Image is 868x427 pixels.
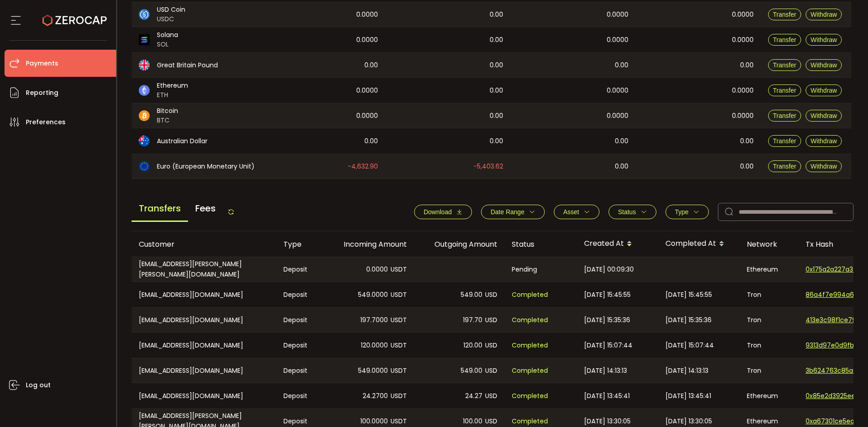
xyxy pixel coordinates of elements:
[157,162,255,171] span: Euro (European Monetary Unit)
[768,110,802,122] button: Transfer
[618,208,636,216] span: Status
[461,290,482,300] span: 549.00
[675,208,689,216] span: Type
[139,136,150,146] img: aud_portfolio.svg
[485,366,497,376] span: USD
[356,9,378,20] span: 0.0000
[366,264,388,275] span: 0.0000
[276,333,324,358] div: Deposit
[485,290,497,300] span: USD
[732,35,754,45] span: 0.0000
[584,264,634,275] span: [DATE] 00:09:30
[485,340,497,351] span: USD
[157,40,178,49] span: SOL
[740,136,754,146] span: 0.00
[658,236,740,252] div: Completed At
[773,112,797,119] span: Transfer
[615,136,628,146] span: 0.00
[461,366,482,376] span: 549.00
[391,366,407,376] span: USDT
[577,236,658,252] div: Created At
[157,61,218,70] span: Great Britain Pound
[139,161,150,172] img: eur_portfolio.svg
[806,84,842,96] button: Withdraw
[773,137,797,145] span: Transfer
[665,391,711,401] span: [DATE] 13:45:41
[361,340,388,351] span: 120.0000
[732,9,754,20] span: 0.0000
[132,239,276,249] div: Customer
[391,416,407,427] span: USDT
[607,111,628,121] span: 0.0000
[276,239,324,249] div: Type
[132,308,276,332] div: [EMAIL_ADDRESS][DOMAIN_NAME]
[665,315,712,325] span: [DATE] 15:35:36
[364,136,378,146] span: 0.00
[768,9,802,20] button: Transfer
[512,264,537,275] span: Pending
[811,36,837,43] span: Withdraw
[485,416,497,427] span: USD
[26,86,58,99] span: Reporting
[276,308,324,332] div: Deposit
[768,84,802,96] button: Transfer
[811,137,837,145] span: Withdraw
[463,340,482,351] span: 120.00
[773,36,797,43] span: Transfer
[356,35,378,45] span: 0.0000
[615,60,628,70] span: 0.00
[505,239,577,249] div: Status
[732,111,754,121] span: 0.0000
[414,239,505,249] div: Outgoing Amount
[665,416,712,427] span: [DATE] 13:30:05
[485,315,497,325] span: USD
[773,61,797,69] span: Transfer
[490,35,503,45] span: 0.00
[665,340,714,351] span: [DATE] 15:07:44
[768,59,802,71] button: Transfer
[768,135,802,147] button: Transfer
[665,205,709,219] button: Type
[356,111,378,121] span: 0.0000
[768,34,802,46] button: Transfer
[157,90,188,100] span: ETH
[157,136,208,146] span: Australian Dollar
[806,34,842,46] button: Withdraw
[481,205,545,219] button: Date Range
[391,391,407,401] span: USDT
[139,110,150,121] img: btc_portfolio.svg
[811,11,837,18] span: Withdraw
[584,366,627,376] span: [DATE] 14:13:13
[132,282,276,307] div: [EMAIL_ADDRESS][DOMAIN_NAME]
[584,315,630,325] span: [DATE] 15:35:36
[132,333,276,358] div: [EMAIL_ADDRESS][DOMAIN_NAME]
[740,60,754,70] span: 0.00
[188,196,223,221] span: Fees
[414,205,472,219] button: Download
[584,290,631,300] span: [DATE] 15:45:55
[740,308,798,332] div: Tron
[360,315,388,325] span: 197.7000
[823,384,868,427] iframe: Chat Widget
[26,116,66,129] span: Preferences
[740,257,798,282] div: Ethereum
[584,416,631,427] span: [DATE] 13:30:05
[490,9,503,20] span: 0.00
[512,366,548,376] span: Completed
[424,208,452,216] span: Download
[811,61,837,69] span: Withdraw
[132,257,276,282] div: [EMAIL_ADDRESS][PERSON_NAME][PERSON_NAME][DOMAIN_NAME]
[609,205,656,219] button: Status
[740,161,754,172] span: 0.00
[665,366,708,376] span: [DATE] 14:13:13
[512,340,548,351] span: Completed
[607,9,628,20] span: 0.0000
[485,391,497,401] span: USD
[607,35,628,45] span: 0.0000
[157,5,185,14] span: USD Coin
[26,57,58,70] span: Payments
[26,379,51,392] span: Log out
[157,81,188,90] span: Ethereum
[740,282,798,307] div: Tron
[584,391,630,401] span: [DATE] 13:45:41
